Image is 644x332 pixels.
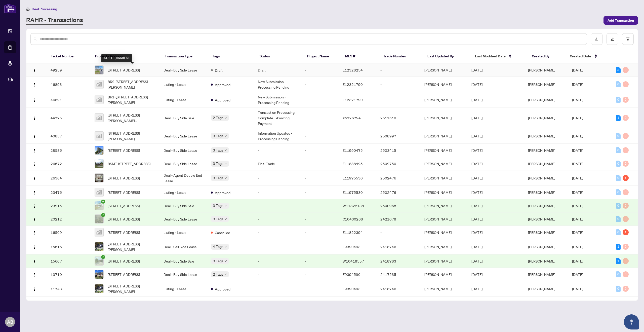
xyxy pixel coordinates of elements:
[213,175,223,181] span: 3 Tags
[30,202,38,210] button: Logo
[623,271,629,277] div: 0
[254,170,301,186] td: -
[623,216,629,222] div: 0
[572,161,583,166] span: [DATE]
[108,147,140,153] span: [STREET_ADDRESS]
[616,161,621,167] div: 0
[471,217,482,221] span: [DATE]
[224,162,227,165] span: down
[570,53,591,59] span: Created Date
[254,212,301,226] td: -
[301,268,339,281] td: -
[343,203,364,208] span: W11822138
[572,230,583,235] span: [DATE]
[159,157,207,170] td: Deal - Buy Side Lease
[101,213,105,217] span: check-circle
[528,259,555,263] span: [PERSON_NAME]
[95,201,103,210] img: thumbnail-img
[376,92,420,107] td: -
[623,161,629,167] div: 0
[213,161,223,166] span: 3 Tags
[301,254,339,268] td: -
[376,77,420,92] td: -
[420,92,467,107] td: [PERSON_NAME]
[95,188,103,197] img: thumbnail-img
[343,97,363,102] span: E12321790
[47,63,91,77] td: 49259
[528,161,555,166] span: [PERSON_NAME]
[572,148,583,153] span: [DATE]
[528,82,555,87] span: [PERSON_NAME]
[215,82,230,87] span: Approved
[301,186,339,199] td: -
[471,68,482,72] span: [DATE]
[420,144,467,157] td: [PERSON_NAME]
[301,77,339,92] td: -
[47,186,91,199] td: 23476
[30,285,38,293] button: Logo
[224,177,227,179] span: down
[623,203,629,209] div: 0
[30,66,38,74] button: Logo
[224,135,227,137] span: down
[623,81,629,87] div: 0
[213,216,223,222] span: 3 Tags
[32,116,36,120] img: Logo
[301,212,339,226] td: -
[32,68,36,72] img: Logo
[215,190,230,195] span: Approved
[471,272,482,277] span: [DATE]
[213,147,223,153] span: 3 Tags
[572,259,583,263] span: [DATE]
[471,116,482,120] span: [DATE]
[528,97,555,102] span: [PERSON_NAME]
[376,170,420,186] td: 2502476
[224,218,227,220] span: down
[471,134,482,138] span: [DATE]
[254,239,301,254] td: -
[95,284,103,293] img: thumbnail-img
[95,80,103,89] img: thumbnail-img
[32,149,36,153] img: Logo
[32,191,36,195] img: Logo
[623,147,629,153] div: 0
[30,257,38,265] button: Logo
[159,254,207,268] td: Deal - Buy Side Sale
[616,189,621,195] div: 0
[376,268,420,281] td: 2417535
[376,254,420,268] td: 2418783
[254,128,301,144] td: Information Updated - Processing Pending
[159,92,207,107] td: Listing - Lease
[47,49,91,63] th: Ticket Number
[376,226,420,239] td: -
[376,107,420,128] td: 2511610
[572,203,583,208] span: [DATE]
[420,199,467,212] td: [PERSON_NAME]
[224,149,227,152] span: down
[95,114,103,122] img: thumbnail-img
[32,273,36,277] img: Logo
[376,199,420,212] td: 2500968
[528,176,555,180] span: [PERSON_NAME]
[623,258,629,264] div: 0
[159,170,207,186] td: Deal - Agent Double End Lease
[108,112,156,123] span: [STREET_ADDRESS][PERSON_NAME][PERSON_NAME]
[616,147,621,153] div: 0
[30,243,38,251] button: Logo
[301,128,339,144] td: -
[623,115,629,121] div: 0
[301,157,339,170] td: -
[108,79,156,90] span: BR2-[STREET_ADDRESS][PERSON_NAME]
[108,190,140,195] span: [STREET_ADDRESS]
[47,199,91,212] td: 23215
[213,244,223,249] span: 4 Tags
[30,160,38,168] button: Logo
[420,226,467,239] td: [PERSON_NAME]
[376,186,420,199] td: 2502476
[528,148,555,153] span: [PERSON_NAME]
[616,175,621,181] div: 0
[611,37,614,41] span: edit
[32,134,36,138] img: Logo
[301,92,339,107] td: -
[32,98,36,102] img: Logo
